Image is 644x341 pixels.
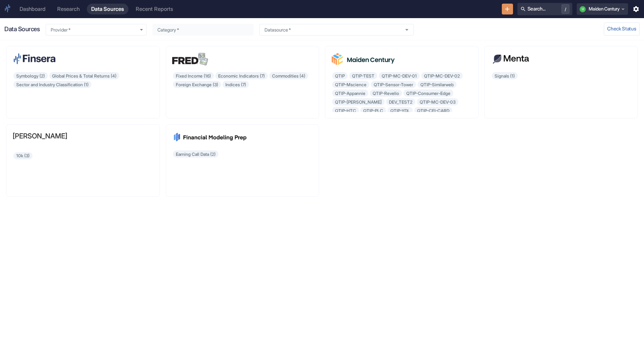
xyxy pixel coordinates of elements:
[402,25,411,34] button: Open
[502,4,513,15] button: New Resource
[484,46,638,118] a: Signals (1)
[6,124,160,197] a: [PERSON_NAME]10k (3)
[577,3,628,15] button: UMaiden Century
[87,4,128,14] a: Data Sources
[331,53,395,66] img: maiden-century.png
[491,53,531,66] img: menta.png
[131,4,177,14] a: Recent Reports
[53,4,84,14] a: Research
[13,53,56,66] img: finsera.png
[172,131,250,144] img: fmp.png
[580,6,586,12] div: U
[166,46,319,118] a: Fixed Income (16)Economic Indicators (7)Commodities (4)Foreign Exchange (3)Indices (7)
[57,6,80,12] div: Research
[20,6,46,12] div: Dashboard
[325,46,479,118] a: QTIPQTIP-TESTQTIP-MC-DEV-01QTIP-MC-DEV-02QTIP-MscienceQTIP-Sensor-TowerQTIP-SimilarwebQTIP-Appann...
[4,25,40,33] h6: Data Sources
[166,124,319,197] a: Earning Call Data (2)
[13,131,153,141] p: [PERSON_NAME]
[604,22,640,36] button: Check Status
[91,6,124,12] div: Data Sources
[15,4,50,14] a: Dashboard
[6,46,160,118] a: Symbology (2)Global Prices & Total Returns (4)Sector and Industry Classification (1)
[172,53,208,66] img: fred.png
[136,6,173,12] div: Recent Reports
[517,3,572,15] button: Search.../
